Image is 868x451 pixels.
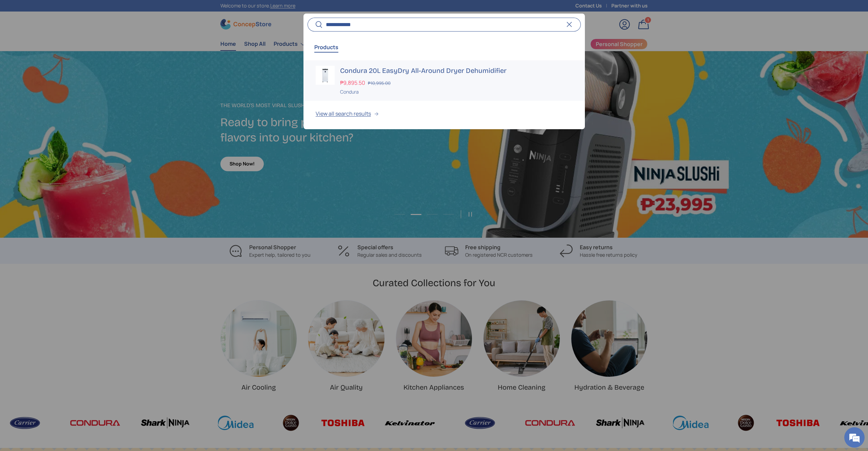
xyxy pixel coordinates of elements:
strong: ₱9,895.50 [340,79,367,86]
button: View all search results [303,101,585,129]
img: condura-easy-dry-dehumidifier-full-view-concepstore.ph [316,66,335,85]
h3: Condura 20L EasyDry All-Around Dryer Dehumidifier [340,66,573,75]
s: ₱10,995.00 [368,80,391,86]
button: Products [314,39,338,55]
a: condura-easy-dry-dehumidifier-full-view-concepstore.ph Condura 20L EasyDry All-Around Dryer Dehum... [303,60,585,101]
div: Condura [340,88,573,95]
